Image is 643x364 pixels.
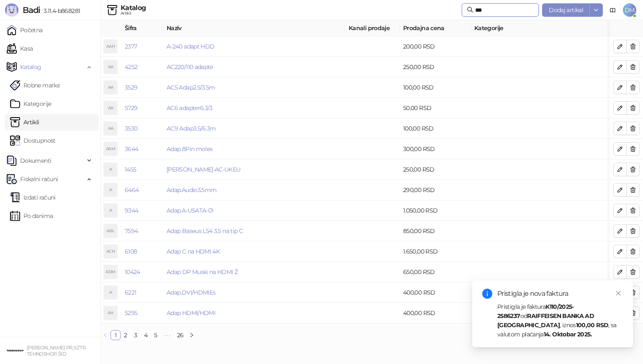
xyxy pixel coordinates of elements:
a: 7594 [125,227,138,235]
a: Adap HDMI/HDMI [167,309,215,317]
span: Katalog [20,59,41,75]
td: AC5 Adap2.5/3.5m [163,77,345,98]
div: Artikli [121,11,146,15]
a: Robne marke [10,77,60,94]
a: 6221 [125,289,136,296]
a: Po danima [10,208,53,224]
a: 3 [131,331,140,340]
td: 400,00 RSD [400,303,471,323]
td: 400,00 RSD [400,282,471,303]
li: Sledeća strana [187,330,197,340]
li: Sledećih 5 Strana [161,330,174,340]
a: 3530 [125,125,137,132]
span: Badi [23,5,40,15]
a: Adap.DVI/HDMIЕѕ [167,289,215,296]
button: left [100,330,111,340]
button: Dodaj artikal [542,3,590,17]
a: AC9 Adap3.5/6.3m [167,125,216,132]
td: AC9 Adap3.5/6.3m [163,118,345,139]
a: Kategorije [10,95,51,112]
a: A-240 adapt HDD [167,43,214,50]
span: right [189,333,194,338]
a: 5 [151,331,160,340]
a: ArtikliArtikli [10,114,39,131]
a: Dostupnost [10,132,56,149]
span: 3.11.4-b868281 [40,7,80,15]
div: ABL [104,224,117,238]
strong: 100,00 RSD [576,321,609,329]
button: right [187,330,197,340]
a: Adap.Audio3.5mm [167,186,216,194]
a: Adap C na HDMI 4K [167,248,220,255]
td: 250,00 RSD [400,57,471,77]
th: Naziv [163,20,345,36]
div: AA [104,60,117,74]
span: left [103,333,108,338]
a: Kasa [7,40,33,57]
a: [PERSON_NAME]-AC-UKEU [167,166,241,173]
div: A [104,163,117,176]
a: Početna [7,22,43,38]
div: AA [104,122,117,135]
div: A [104,183,117,197]
a: 5295 [125,309,137,317]
div: ADM [104,265,117,279]
span: close [615,290,621,296]
td: 200,00 RSD [400,36,471,57]
a: Izdati računi [10,189,56,206]
th: Kanali prodaje [345,20,400,36]
div: Pristigla je nova faktura [497,289,623,299]
div: AH [104,306,117,320]
span: Fiskalni računi [20,171,58,187]
a: 3529 [125,84,137,91]
strong: RAIFFEISEN BANKA AD [GEOGRAPHIC_DATA] [497,312,594,329]
li: 1 [111,330,121,340]
li: 4 [141,330,151,340]
a: 4252 [125,63,137,71]
a: Dokumentacija [606,3,620,17]
span: Dodaj artikal [549,6,583,14]
a: Adap Baseus L54 3.5 na tip C [167,227,243,235]
div: A8M [104,142,117,156]
a: 4 [141,331,150,340]
span: Kategorije [474,23,641,33]
a: AC6 adapter6.3/3 [167,104,213,112]
span: info-circle [482,289,492,299]
a: 10424 [125,268,140,276]
td: 850,00 RSD [400,221,471,241]
span: DM [623,3,636,17]
div: A [104,286,117,299]
a: AC5 Adap2.5/3.5m [167,84,215,91]
td: AdapA-AC-UKEU [163,159,345,180]
td: Adap C na HDMI 4K [163,241,345,262]
strong: 14. Oktobar 2025. [544,331,592,338]
div: AA [104,101,117,115]
a: 6108 [125,248,137,255]
td: A-240 adapt HDD [163,36,345,57]
td: 100,00 RSD [400,77,471,98]
th: Šifra [121,20,163,36]
div: AAH [104,40,117,53]
li: 26 [174,330,187,340]
li: Prethodna strana [100,330,111,340]
a: Adap.A-USATA-01 [167,207,213,214]
a: Adap 8Pin molex [167,145,212,153]
a: 6464 [125,186,139,194]
td: 300,00 RSD [400,139,471,159]
td: Adap DP Muski na HDMI Ž [163,262,345,282]
div: AA [104,81,117,94]
td: Adap.A-USATA-01 [163,200,345,221]
a: AC220/110 adapte [167,63,213,71]
td: Adap.Audio3.5mm [163,180,345,200]
a: 1 [111,331,120,340]
td: 100,00 RSD [400,118,471,139]
strong: K110/2025-2586237 [497,303,574,320]
span: Dokumenti [20,152,51,169]
a: 2377 [125,43,137,50]
a: 1455 [125,166,136,173]
td: Adap HDMI/HDMI [163,303,345,323]
div: A [104,204,117,217]
th: Prodajna cena [400,20,471,36]
a: Adap DP Muski na HDMI Ž [167,268,238,276]
a: 9344 [125,207,138,214]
